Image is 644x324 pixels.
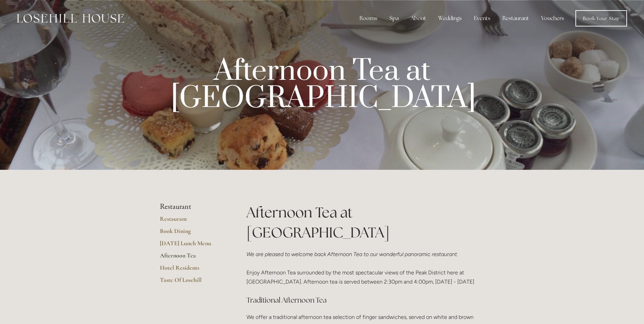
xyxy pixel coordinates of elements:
[246,202,484,242] h1: Afternoon Tea at [GEOGRAPHIC_DATA]
[160,227,225,239] a: Book Dining
[160,276,225,288] a: Taste Of Losehill
[468,12,496,25] div: Events
[246,293,484,307] h3: Traditional Afternoon Tea
[160,252,225,264] a: Afternoon Tea
[246,251,458,257] em: We are pleased to welcome back Afternoon Tea to our wonderful panoramic restaurant.
[536,12,569,25] a: Vouchers
[433,12,467,25] div: Weddings
[171,58,474,112] p: Afternoon Tea at [GEOGRAPHIC_DATA]
[354,12,383,25] div: Rooms
[160,264,225,276] a: Hotel Residents
[405,12,431,25] div: About
[575,10,627,26] a: Book Your Stay
[497,12,534,25] div: Restaurant
[246,250,484,287] p: Enjoy Afternoon Tea surrounded by the most spectacular views of the Peak District here at [GEOGRA...
[160,215,225,227] a: Restaurant
[160,202,225,211] li: Restaurant
[17,14,124,23] img: Losehill House
[384,12,404,25] div: Spa
[160,239,225,252] a: [DATE] Lunch Menu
